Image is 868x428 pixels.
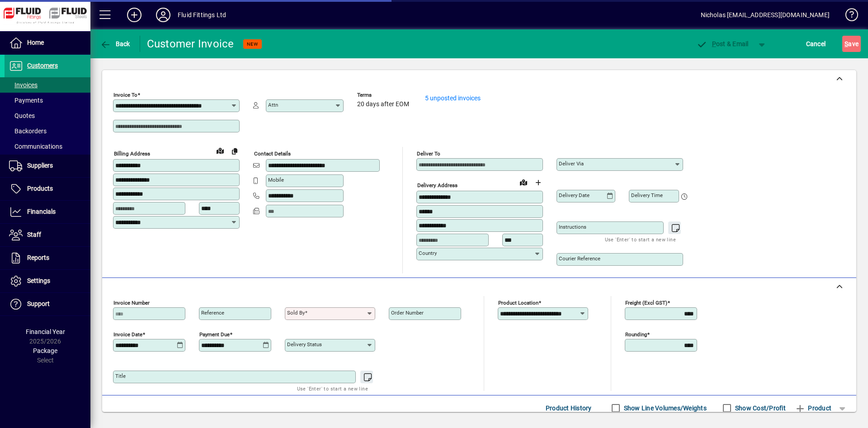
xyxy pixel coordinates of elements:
span: Settings [27,277,50,284]
span: NEW [247,41,258,47]
button: Copy to Delivery address [227,144,242,158]
span: Home [27,39,44,46]
a: Staff [5,224,90,246]
a: Settings [5,270,90,292]
span: Product History [546,401,592,415]
button: Post & Email [692,36,753,52]
mat-label: Reference [201,310,224,316]
a: Payments [5,93,90,108]
button: Product History [542,400,595,416]
span: Financials [27,208,56,215]
mat-label: Delivery time [631,192,663,198]
mat-label: Deliver via [559,160,584,167]
mat-label: Instructions [559,224,586,230]
a: Knowledge Base [839,2,857,31]
mat-label: Courier Reference [559,255,600,262]
div: Nicholas [EMAIL_ADDRESS][DOMAIN_NAME] [701,8,830,22]
span: Suppliers [27,162,53,169]
span: Product [795,401,831,415]
span: Invoices [9,81,38,89]
a: 5 unposted invoices [425,94,481,102]
a: Quotes [5,108,90,123]
mat-label: Delivery date [559,192,590,198]
mat-label: Product location [498,300,538,306]
a: Products [5,178,90,200]
mat-label: Invoice number [113,300,150,306]
mat-label: Deliver To [417,151,440,157]
span: Reports [27,254,49,261]
span: Quotes [9,112,35,119]
a: Financials [5,201,90,223]
span: Cancel [806,37,826,51]
a: Backorders [5,123,90,139]
button: Choose address [531,175,545,190]
mat-hint: Use 'Enter' to start a new line [605,234,676,245]
span: Financial Year [26,328,65,335]
a: Suppliers [5,155,90,177]
span: Staff [27,231,41,238]
div: Customer Invoice [147,37,234,51]
span: Back [100,40,130,47]
a: Home [5,32,90,54]
div: Fluid Fittings Ltd [178,8,226,22]
span: Customers [27,62,58,69]
button: Save [842,36,861,52]
label: Show Cost/Profit [733,404,786,413]
mat-label: Rounding [625,331,647,338]
span: Backorders [9,127,47,135]
mat-label: Sold by [287,310,305,316]
span: P [712,40,716,47]
button: Add [120,7,149,23]
button: Cancel [804,36,828,52]
mat-label: Country [419,250,437,256]
button: Product [790,400,836,416]
a: View on map [516,175,531,189]
button: Profile [149,7,178,23]
mat-label: Delivery status [287,341,322,348]
span: ave [844,37,859,51]
a: Communications [5,139,90,154]
mat-label: Invoice date [113,331,142,338]
app-page-header-button: Back [90,36,140,52]
a: Reports [5,247,90,269]
mat-label: Title [115,373,126,379]
button: Back [98,36,132,52]
span: ost & Email [696,40,749,47]
a: Invoices [5,77,90,93]
span: S [844,40,848,47]
mat-label: Invoice To [113,92,137,98]
span: Package [33,347,57,354]
mat-label: Payment due [199,331,230,338]
span: Support [27,300,50,307]
span: Communications [9,143,62,150]
span: Terms [357,92,411,98]
span: Payments [9,97,43,104]
mat-label: Order number [391,310,424,316]
a: View on map [213,143,227,158]
a: Support [5,293,90,315]
span: Products [27,185,53,192]
mat-label: Freight (excl GST) [625,300,667,306]
label: Show Line Volumes/Weights [622,404,707,413]
mat-label: Mobile [268,177,284,183]
mat-hint: Use 'Enter' to start a new line [297,383,368,394]
mat-label: Attn [268,102,278,108]
span: 20 days after EOM [357,101,409,108]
